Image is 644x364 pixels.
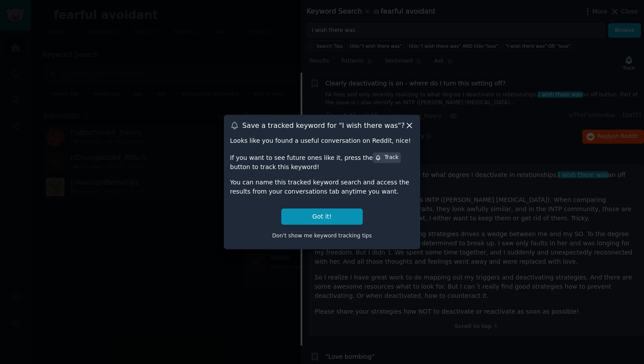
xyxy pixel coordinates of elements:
[230,136,414,145] div: Looks like you found a useful conversation on Reddit, nice!
[230,178,414,196] div: You can name this tracked keyword search and access the results from your conversations tab anyti...
[375,154,398,162] div: Track
[242,121,405,130] h3: Save a tracked keyword for " I wish there was "?
[281,209,363,225] button: Got it!
[272,233,372,239] span: Don't show me keyword tracking tips
[230,152,414,172] div: If you want to see future ones like it, press the button to track this keyword!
